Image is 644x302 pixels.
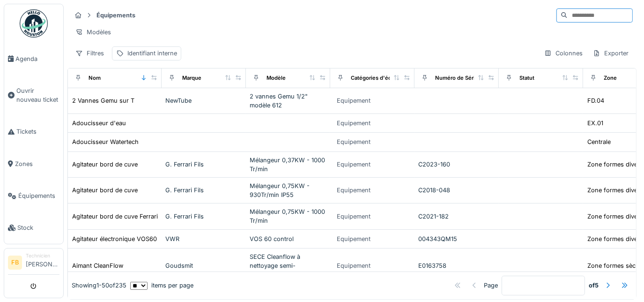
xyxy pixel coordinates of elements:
div: 2 vannes Gemu 1/2" modèle 612 [250,92,326,110]
div: Marque [182,74,201,82]
div: Equipement [337,261,370,270]
div: Equipement [337,119,370,128]
div: 2 Vannes Gemu sur T [72,96,134,105]
div: Equipement [337,212,370,221]
div: G. Ferrari Fils [165,160,242,169]
span: Stock [17,223,59,232]
img: Badge_color-CXgf-gQk.svg [20,9,48,38]
a: Stock [4,212,63,244]
a: Tickets [4,116,63,148]
div: Goudsmit [165,261,242,270]
div: C2023-160 [418,160,495,169]
span: Équipements [18,191,59,200]
div: Adoucisseur Watertech [72,137,139,146]
div: 004343QM15 [418,234,495,243]
div: C2021-182 [418,212,495,221]
a: FB Technicien[PERSON_NAME] [8,252,59,275]
div: Mélangeur 0,37KW - 1000 Tr/min [250,156,326,174]
span: Ouvrir nouveau ticket [16,86,59,104]
div: EX.01 [587,119,603,128]
div: Numéro de Série [435,74,478,82]
div: SECE Cleanflow à nettoyage semi-automatique [250,252,326,279]
div: Agitateur bord de cuve Ferrari [72,212,158,221]
div: NewTube [165,96,242,105]
div: Statut [519,74,534,82]
a: Zones [4,148,63,180]
a: Ouvrir nouveau ticket [4,75,63,116]
div: VOS 60 control [250,234,326,243]
span: Tickets [16,127,59,136]
div: Zone [604,74,617,82]
div: VWR [165,234,242,243]
div: Nom [89,74,101,82]
div: Equipement [337,137,370,146]
div: Agitateur bord de cuve [72,160,138,169]
div: Colonnes [540,46,587,60]
div: Mélangeur 0,75KW - 1000 Tr/min [250,207,326,225]
li: [PERSON_NAME] [26,252,59,272]
div: Aimant CleanFlow [72,261,123,270]
li: FB [8,256,22,270]
div: G. Ferrari Fils [165,186,242,195]
div: Centrale [587,137,611,146]
div: E0163758 [418,261,495,270]
div: Equipement [337,96,370,105]
div: items per page [130,281,193,290]
strong: Équipements [93,11,139,20]
div: Agitateur bord de cuve [72,186,138,195]
strong: of 5 [589,281,599,290]
div: Adoucisseur d'eau [72,119,126,128]
div: Filtres [71,46,108,60]
div: Technicien [26,252,59,259]
div: Modèles [71,25,115,39]
span: Agenda [15,54,59,63]
div: FD.04 [587,96,604,105]
div: Showing 1 - 50 of 235 [72,281,126,290]
span: Zones [15,159,59,168]
div: Mélangeur 0,75KW - 930Tr/min IP55 [250,181,326,199]
div: Equipement [337,186,370,195]
div: Equipement [337,234,370,243]
div: C2018-048 [418,186,495,195]
div: Page [484,281,498,290]
a: Équipements [4,180,63,212]
div: Identifiant interne [127,49,177,58]
div: Equipement [337,160,370,169]
div: Catégories d'équipement [351,74,416,82]
div: Exporter [589,46,633,60]
div: Agitateur électronique VOS60 [72,234,157,243]
div: G. Ferrari Fils [165,212,242,221]
a: Agenda [4,43,63,75]
div: Modèle [266,74,286,82]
